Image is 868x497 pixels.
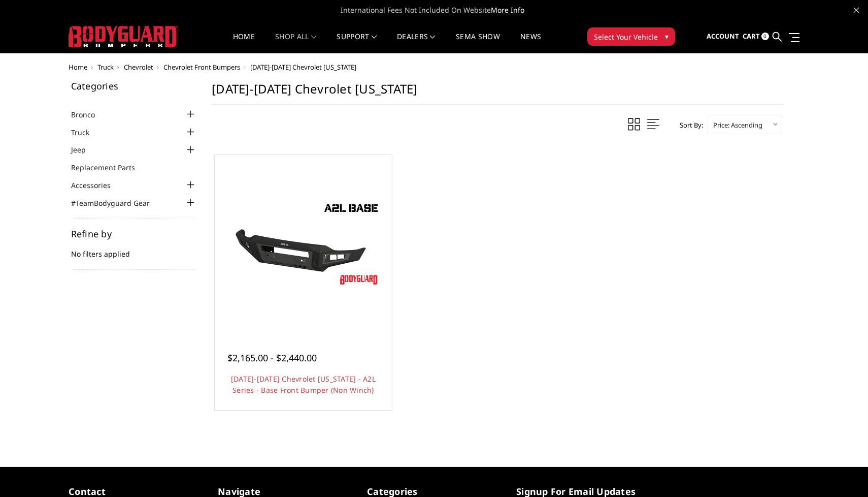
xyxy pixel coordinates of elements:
[212,81,782,105] h1: [DATE]-[DATE] Chevrolet [US_STATE]
[594,32,658,42] span: Select Your Vehicle
[456,33,500,53] a: SEMA Show
[233,33,255,53] a: Home
[743,23,769,50] a: Cart 0
[71,81,197,90] h5: Categories
[69,63,87,72] a: Home
[707,23,739,50] a: Account
[71,127,102,138] a: Truck
[520,33,541,53] a: News
[222,198,384,290] img: 2015-2020 Chevrolet Colorado - A2L Series - Base Front Bumper (Non Winch)
[71,229,197,270] div: No filters applied
[231,374,376,395] a: [DATE]-[DATE] Chevrolet [US_STATE] - A2L Series - Base Front Bumper (Non Winch)
[71,198,162,208] a: #TeamBodyguard Gear
[337,33,377,53] a: Support
[587,27,675,46] button: Select Your Vehicle
[71,144,98,155] a: Jeep
[71,162,148,173] a: Replacement Parts
[275,33,316,53] a: shop all
[250,63,356,72] span: [DATE]-[DATE] Chevrolet [US_STATE]
[743,32,760,41] span: Cart
[71,109,108,120] a: Bronco
[97,63,114,72] a: Truck
[124,63,153,72] a: Chevrolet
[69,26,178,47] img: BODYGUARD BUMPERS
[71,229,197,238] h5: Refine by
[665,31,669,42] span: ▾
[707,32,739,41] span: Account
[761,33,769,40] span: 0
[674,117,703,133] label: Sort By:
[163,63,240,72] a: Chevrolet Front Bumpers
[71,180,123,191] a: Accessories
[397,33,436,53] a: Dealers
[227,352,317,364] span: $2,165.00 - $2,440.00
[491,5,524,15] a: More Info
[217,158,390,330] a: 2015-2020 Chevrolet Colorado - A2L Series - Base Front Bumper (Non Winch)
